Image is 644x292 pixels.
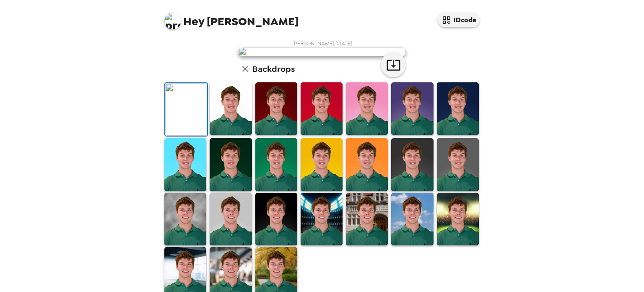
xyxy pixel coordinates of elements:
[164,13,181,29] img: profile pic
[165,83,207,136] img: Original
[252,62,295,76] h6: Backdrops
[438,13,480,27] button: IDcode
[292,40,352,47] span: [PERSON_NAME] , [DATE]
[183,14,204,29] span: Hey
[238,47,406,56] img: user
[164,8,299,27] span: [PERSON_NAME]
